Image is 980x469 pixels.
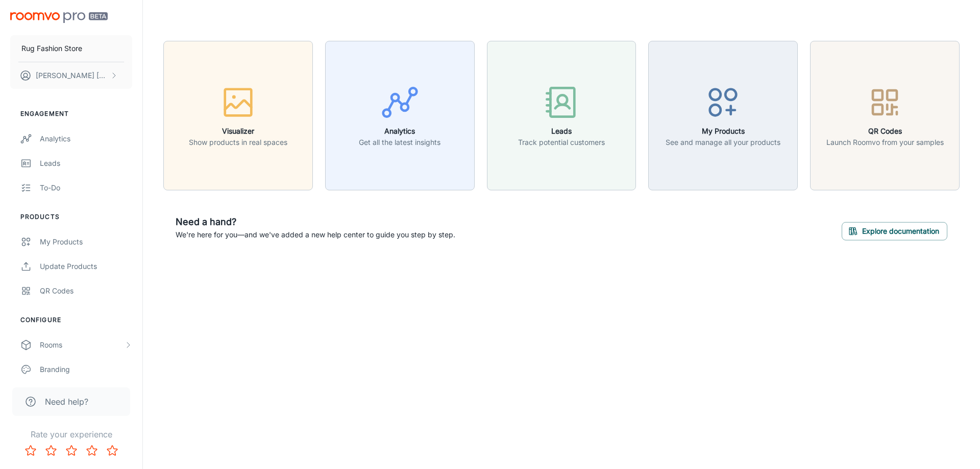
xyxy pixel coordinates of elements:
a: Explore documentation [842,225,947,235]
button: Rug Fashion Store [10,35,132,62]
h6: My Products [666,126,780,137]
h6: Need a hand? [176,215,455,229]
div: Update Products [40,261,132,272]
a: QR CodesLaunch Roomvo from your samples [810,110,960,120]
img: Roomvo PRO Beta [10,12,108,23]
h6: Leads [518,126,605,137]
a: LeadsTrack potential customers [487,110,636,120]
p: Show products in real spaces [189,137,287,148]
h6: Analytics [359,126,440,137]
h6: Visualizer [189,126,287,137]
div: QR Codes [40,285,132,297]
button: AnalyticsGet all the latest insights [325,41,475,190]
button: [PERSON_NAME] [DEMOGRAPHIC_DATA] [10,62,132,89]
h6: QR Codes [826,126,944,137]
p: See and manage all your products [666,137,780,148]
a: AnalyticsGet all the latest insights [325,110,475,120]
p: [PERSON_NAME] [DEMOGRAPHIC_DATA] [36,70,108,81]
div: To-do [40,182,132,193]
button: Explore documentation [842,222,947,240]
p: Get all the latest insights [359,137,440,148]
button: QR CodesLaunch Roomvo from your samples [810,41,960,190]
button: LeadsTrack potential customers [487,41,636,190]
p: We're here for you—and we've added a new help center to guide you step by step. [176,229,455,240]
a: My ProductsSee and manage all your products [648,110,798,120]
div: Leads [40,158,132,169]
button: My ProductsSee and manage all your products [648,41,798,190]
div: Analytics [40,133,132,144]
p: Track potential customers [518,137,605,148]
div: My Products [40,236,132,248]
p: Launch Roomvo from your samples [826,137,944,148]
button: VisualizerShow products in real spaces [163,41,313,190]
p: Rug Fashion Store [21,43,82,54]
